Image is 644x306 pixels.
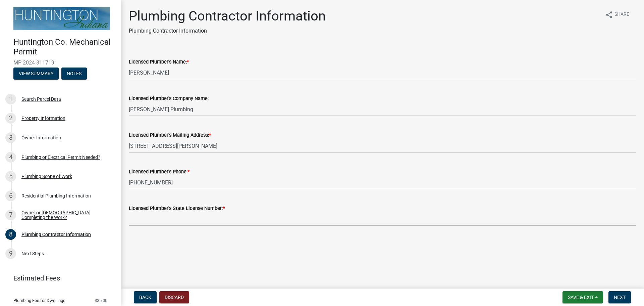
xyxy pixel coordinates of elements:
button: View Summary [13,68,59,80]
div: 8 [5,229,16,240]
div: Residential Plumbing Information [21,193,91,198]
button: Discard [159,291,189,303]
div: 3 [5,132,16,143]
label: Licensed Plumber's Name: [129,60,189,64]
label: Licensed Plumber's Mailing Address: [129,133,211,138]
label: Licensed Plumber's Company Name: [129,96,209,101]
button: shareShare [600,8,635,21]
wm-modal-confirm: Notes [61,71,87,77]
label: Licensed Plumber's Phone: [129,170,190,174]
a: Estimated Fees [5,271,110,285]
div: 6 [5,190,16,201]
div: 5 [5,171,16,182]
div: 4 [5,152,16,163]
div: Plumbing Contractor Information [21,232,91,237]
div: 2 [5,113,16,124]
div: Property Information [21,116,65,121]
label: Licensed Plumber's State License Number: [129,206,225,211]
div: Search Parcel Data [21,97,61,101]
h1: Plumbing Contractor Information [129,8,326,24]
button: Notes [61,68,87,80]
span: Next [614,295,626,300]
button: Save & Exit [562,291,603,303]
h4: Huntington Co. Mechanical Permit [13,37,115,57]
span: Save & Exit [568,295,594,300]
span: $35.00 [95,298,107,303]
div: Owner or [DEMOGRAPHIC_DATA] Completing the Work? [21,210,110,220]
div: Plumbing Scope of Work [21,174,72,179]
div: 9 [5,248,16,259]
span: Share [614,11,629,19]
button: Back [134,291,157,303]
div: 1 [5,94,16,104]
div: 7 [5,210,16,220]
span: Back [139,295,151,300]
i: share [605,11,613,19]
p: Plumbing Contractor Information [129,27,326,35]
div: Plumbing or Electrical Permit Needed? [21,155,100,160]
img: Huntington County, Indiana [13,7,110,30]
button: Next [608,291,631,303]
wm-modal-confirm: Summary [13,71,59,77]
div: Owner Information [21,135,61,140]
span: Plumbing Fee for Dwellings [13,298,65,303]
span: MP-2024-311719 [13,59,107,66]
